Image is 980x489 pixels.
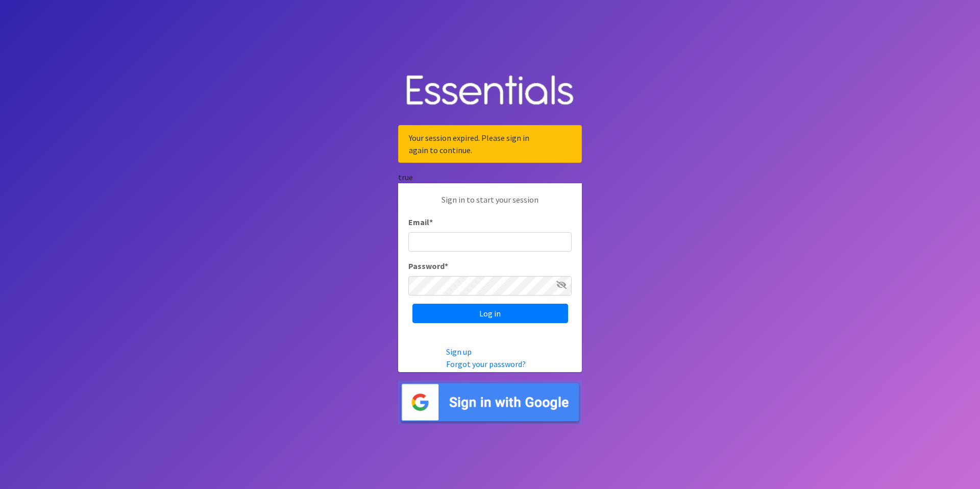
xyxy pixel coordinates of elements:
abbr: required [445,261,448,271]
a: Sign up [446,347,472,357]
p: Sign in to start your session [408,193,572,216]
label: Password [408,260,448,272]
abbr: required [429,217,433,227]
img: Human Essentials [398,65,582,117]
div: true [398,171,582,183]
label: Email [408,216,433,228]
input: Log in [412,304,568,323]
div: Your session expired. Please sign in again to continue. [398,125,582,163]
a: Forgot your password? [446,359,526,369]
img: Sign in with Google [398,380,582,425]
